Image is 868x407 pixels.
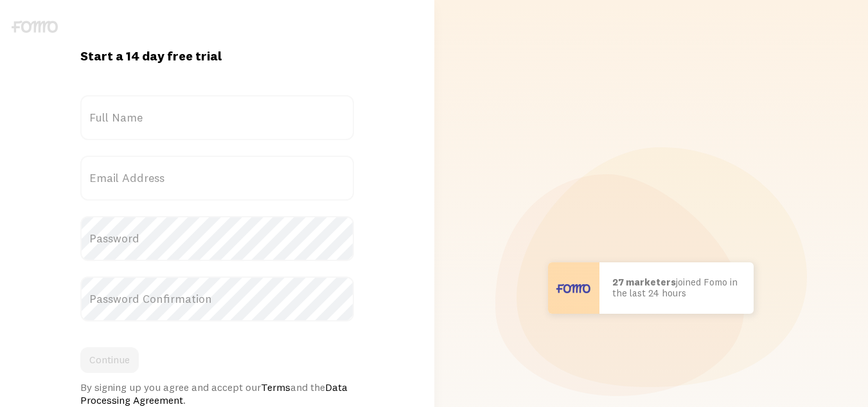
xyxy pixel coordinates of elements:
label: Password Confirmation [80,276,354,321]
div: By signing up you agree and accept our and the . [80,381,354,406]
label: Email Address [80,156,354,201]
a: Terms [261,381,290,393]
b: 27 marketers [612,276,676,288]
p: joined Fomo in the last 24 hours [612,277,741,298]
img: fomo-logo-gray-b99e0e8ada9f9040e2984d0d95b3b12da0074ffd48d1e5cb62ac37fc77b0b268.svg [12,21,58,33]
label: Full Name [80,95,354,140]
a: Data Processing Agreement [80,381,348,406]
label: Password [80,216,354,261]
h1: Start a 14 day free trial [80,48,354,64]
img: User avatar [548,262,599,314]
